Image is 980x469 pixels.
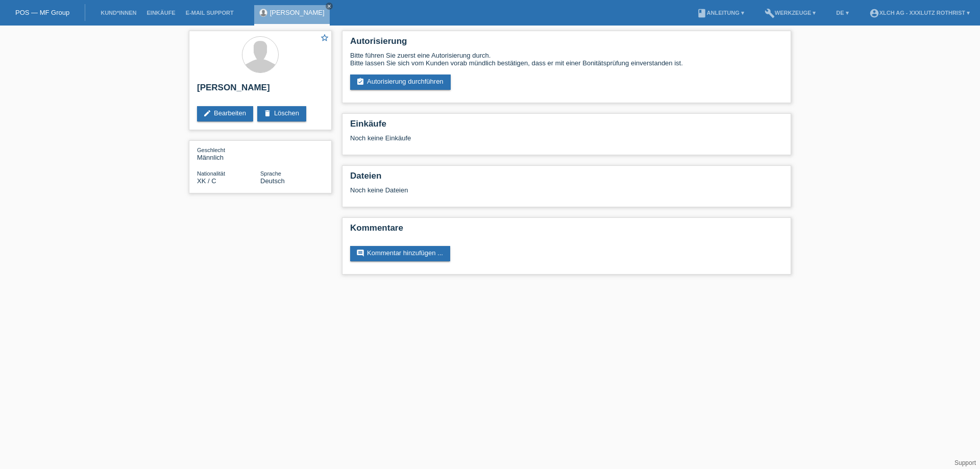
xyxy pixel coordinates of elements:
[197,83,324,98] h2: [PERSON_NAME]
[327,4,332,9] i: close
[954,459,976,466] a: Support
[356,249,364,257] i: comment
[197,170,225,177] span: Nationalität
[350,186,662,194] div: Noch keine Dateien
[15,9,69,16] a: POS — MF Group
[350,52,783,67] div: Bitte führen Sie zuerst eine Autorisierung durch. Bitte lassen Sie sich vom Kunden vorab mündlich...
[95,10,141,16] a: Kund*innen
[356,78,364,86] i: assignment_turned_in
[350,36,783,52] h2: Autorisierung
[350,223,783,238] h2: Kommentare
[765,8,775,18] i: build
[257,106,306,121] a: deleteLöschen
[326,3,333,10] a: close
[869,8,879,18] i: account_circle
[197,146,260,161] div: Männlich
[350,171,783,186] h2: Dateien
[260,170,281,177] span: Sprache
[197,147,225,153] span: Geschlecht
[831,10,853,16] a: DE ▾
[263,109,272,117] i: delete
[350,75,451,90] a: assignment_turned_inAutorisierung durchführen
[759,10,821,16] a: buildWerkzeuge ▾
[260,177,285,185] span: Deutsch
[320,33,329,44] a: star_border
[197,177,216,185] span: Kosovo / C / 09.02.2013
[181,10,239,16] a: E-Mail Support
[203,109,211,117] i: edit
[197,106,253,121] a: editBearbeiten
[692,10,749,16] a: bookAnleitung ▾
[864,10,975,16] a: account_circleXLCH AG - XXXLutz Rothrist ▾
[320,33,329,42] i: star_border
[350,119,783,134] h2: Einkäufe
[350,134,783,150] div: Noch keine Einkäufe
[141,10,180,16] a: Einkäufe
[697,8,707,18] i: book
[350,246,450,261] a: commentKommentar hinzufügen ...
[270,9,325,16] a: [PERSON_NAME]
